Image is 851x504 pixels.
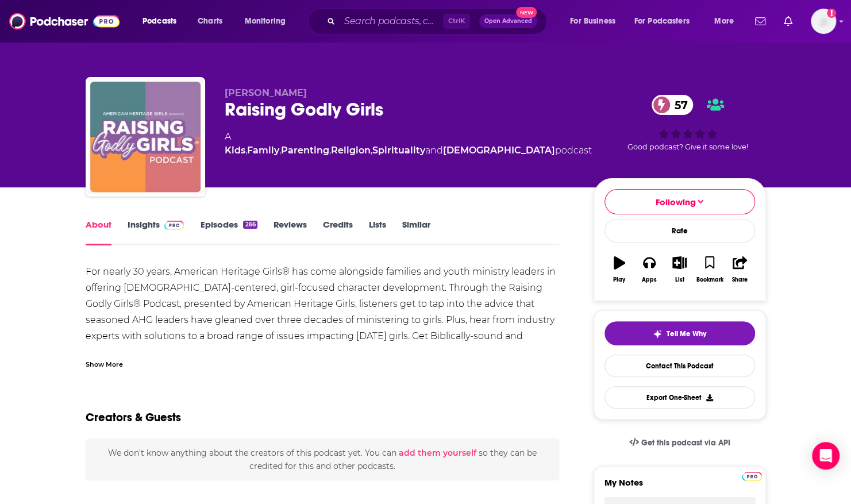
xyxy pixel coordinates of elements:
span: Tell Me Why [667,329,706,338]
div: Search podcasts, credits, & more... [319,8,558,34]
span: Charts [198,13,222,29]
button: Apps [634,249,664,290]
a: Lists [369,219,386,245]
button: Following [604,189,755,214]
div: 57Good podcast? Give it some love! [610,87,766,159]
span: Podcasts [143,13,176,29]
label: My Notes [604,477,755,497]
a: Spirituality [372,145,425,156]
a: 57 [652,95,694,115]
span: 57 [663,95,694,115]
span: Open Advanced [484,18,532,24]
img: Podchaser Pro [164,221,184,230]
div: Share [732,276,748,283]
div: Open Intercom Messenger [812,442,840,470]
button: open menu [237,12,301,30]
span: , [371,145,372,156]
span: Monitoring [245,13,286,29]
div: Bookmark [696,276,723,283]
div: Apps [642,276,657,283]
button: open menu [562,12,630,30]
a: About [86,219,111,245]
a: Kids [225,145,245,156]
a: InsightsPodchaser Pro [128,219,184,245]
div: For nearly 30 years, American Heritage Girls® has come alongside families and youth ministry lead... [86,264,560,376]
a: Show notifications dropdown [750,11,770,31]
button: Bookmark [695,249,725,290]
button: Share [725,249,754,290]
div: Play [613,276,625,283]
a: Pro website [742,470,762,481]
button: add them yourself [399,448,476,457]
img: User Profile [811,9,836,34]
span: Good podcast? Give it some love! [627,143,748,151]
input: Search podcasts, credits, & more... [340,12,443,30]
span: Following [656,197,696,207]
a: Similar [402,219,430,245]
button: Play [604,249,634,290]
span: More [714,13,734,29]
img: Podchaser - Follow, Share and Rate Podcasts [9,10,120,32]
a: Religion [331,145,371,156]
span: Ctrl K [443,14,470,29]
a: Get this podcast via API [620,429,740,457]
span: Logged in as ShellB [811,9,836,34]
a: Show notifications dropdown [779,11,797,31]
a: Family [247,145,279,156]
svg: Add a profile image [827,9,836,18]
span: , [245,145,247,156]
img: Podchaser Pro [742,472,762,481]
a: [DEMOGRAPHIC_DATA] [443,145,555,156]
a: Credits [323,219,353,245]
div: 266 [243,221,257,229]
span: , [329,145,331,156]
a: Contact This Podcast [604,355,755,377]
span: [PERSON_NAME] [225,87,307,98]
button: List [664,249,694,290]
span: and [425,145,443,156]
button: tell me why sparkleTell Me Why [604,321,755,345]
h2: Creators & Guests [86,410,181,425]
span: We don't know anything about the creators of this podcast yet . You can so they can be credited f... [108,448,537,471]
span: For Business [570,13,615,29]
span: , [279,145,281,156]
img: Raising Godly Girls [88,79,203,194]
a: Reviews [274,219,307,245]
button: open menu [627,12,706,30]
span: For Podcasters [634,13,690,29]
button: Show profile menu [811,9,836,34]
img: tell me why sparkle [653,329,662,338]
a: Charts [190,12,229,30]
div: List [675,276,684,283]
div: Rate [604,219,755,243]
a: Parenting [281,145,329,156]
a: Episodes266 [200,219,257,245]
button: Open AdvancedNew [479,14,537,28]
span: New [516,7,537,18]
button: open menu [706,12,748,30]
button: Export One-Sheet [604,386,755,409]
button: open menu [134,12,191,30]
span: Get this podcast via API [641,438,730,448]
div: A podcast [225,130,592,157]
